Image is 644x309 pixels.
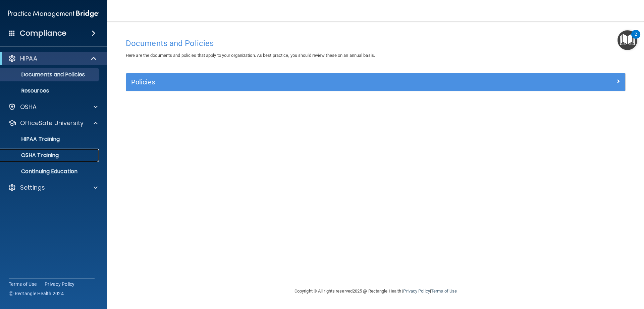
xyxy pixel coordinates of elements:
[431,288,457,294] a: Terms of Use
[4,71,96,78] p: Documents and Policies
[8,184,98,192] a: Settings
[126,53,375,58] span: Here are the documents and policies that apply to your organization. As best practice, you should...
[4,168,96,175] p: Continuing Education
[8,119,98,127] a: OfficeSafe University
[8,54,97,63] a: HIPAA
[4,87,96,94] p: Resources
[131,77,620,87] a: Policies
[9,281,37,287] a: Terms of Use
[403,288,430,294] a: Privacy Policy
[8,7,99,21] img: PMB logo
[20,119,84,127] p: OfficeSafe University
[4,152,59,159] p: OSHA Training
[20,103,37,111] p: OSHA
[45,281,75,287] a: Privacy Policy
[8,103,98,111] a: OSHA
[253,280,498,302] div: Copyright © All rights reserved 2025 @ Rectangle Health | |
[20,184,45,192] p: Settings
[126,39,626,48] h4: Documents and Policies
[618,30,637,50] button: Open Resource Center, 2 new notifications
[9,290,64,297] span: Ⓒ Rectangle Health 2024
[20,54,37,63] p: HIPAA
[4,136,60,143] p: HIPAA Training
[635,34,637,43] div: 2
[131,78,495,86] h5: Policies
[20,29,66,38] h4: Compliance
